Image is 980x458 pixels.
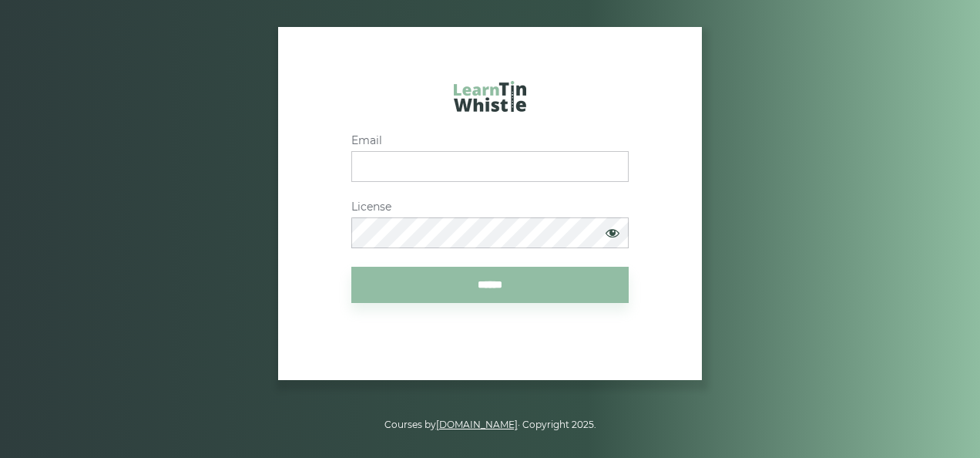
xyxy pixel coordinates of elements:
label: License [351,200,629,214]
a: LearnTinWhistle.com [454,81,526,120]
label: Email [351,134,629,147]
p: Courses by · Copyright 2025. [55,417,925,433]
a: [DOMAIN_NAME] [436,419,518,430]
img: LearnTinWhistle.com [454,81,526,112]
